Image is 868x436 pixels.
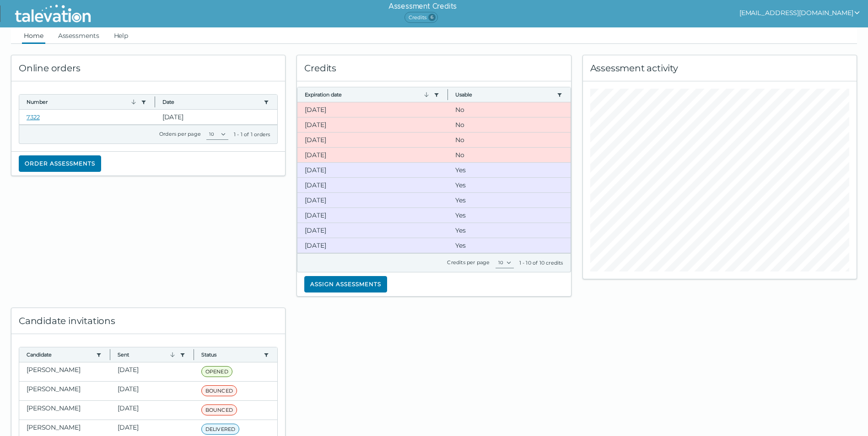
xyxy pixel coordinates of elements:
[297,223,448,238] clr-dg-cell: [DATE]
[19,401,110,420] clr-dg-cell: [PERSON_NAME]
[234,131,270,138] div: 1 - 1 of 1 orders
[304,276,387,292] button: Assign assessments
[19,362,110,381] clr-dg-cell: [PERSON_NAME]
[118,351,176,358] button: Sent
[447,259,490,266] label: Credits per page
[448,238,571,253] clr-dg-cell: Yes
[448,117,571,132] clr-dg-cell: No
[739,7,861,18] button: show user actions
[56,27,101,44] a: Assessments
[448,163,571,177] clr-dg-cell: Yes
[152,92,158,112] button: Column resize handle
[448,223,571,238] clr-dg-cell: Yes
[297,117,448,132] clr-dg-cell: [DATE]
[155,110,278,124] clr-dg-cell: [DATE]
[162,98,260,106] button: Date
[297,208,448,223] clr-dg-cell: [DATE]
[27,351,92,358] button: Candidate
[455,91,553,98] button: Usable
[110,362,194,381] clr-dg-cell: [DATE]
[428,14,436,21] span: 6
[201,366,232,377] span: OPENED
[445,85,451,104] button: Column resize handle
[297,163,448,177] clr-dg-cell: [DATE]
[297,238,448,253] clr-dg-cell: [DATE]
[297,55,571,81] div: Credits
[201,404,237,415] span: BOUNCED
[159,131,201,137] label: Orders per page
[305,91,430,98] button: Expiration date
[11,2,95,25] img: Talevation_Logo_Transparent_white.png
[448,102,571,117] clr-dg-cell: No
[297,148,448,162] clr-dg-cell: [DATE]
[201,385,237,396] span: BOUNCED
[519,259,563,266] div: 1 - 10 of 10 credits
[297,193,448,207] clr-dg-cell: [DATE]
[27,98,137,106] button: Number
[448,208,571,223] clr-dg-cell: Yes
[27,113,40,121] a: 7322
[22,27,45,44] a: Home
[583,55,857,81] div: Assessment activity
[404,12,438,23] span: Credits
[112,27,130,44] a: Help
[201,424,240,435] span: DELIVERED
[297,178,448,192] clr-dg-cell: [DATE]
[448,133,571,147] clr-dg-cell: No
[191,345,197,364] button: Column resize handle
[297,102,448,117] clr-dg-cell: [DATE]
[297,133,448,147] clr-dg-cell: [DATE]
[19,382,110,400] clr-dg-cell: [PERSON_NAME]
[110,382,194,400] clr-dg-cell: [DATE]
[11,55,285,81] div: Online orders
[448,148,571,162] clr-dg-cell: No
[201,351,260,358] button: Status
[388,1,457,12] h6: Assessment Credits
[448,193,571,207] clr-dg-cell: Yes
[107,345,113,364] button: Column resize handle
[448,178,571,192] clr-dg-cell: Yes
[11,308,285,334] div: Candidate invitations
[19,155,101,172] button: Order assessments
[110,401,194,420] clr-dg-cell: [DATE]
